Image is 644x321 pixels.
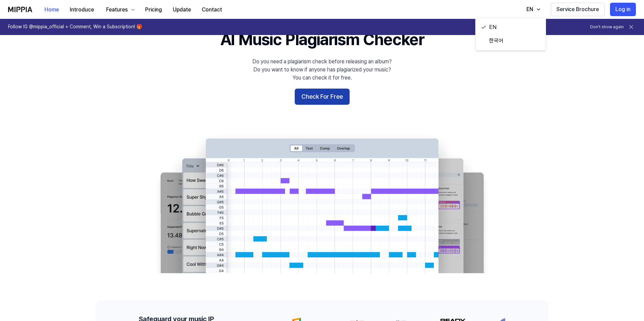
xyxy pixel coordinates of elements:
[520,3,545,16] button: EN
[551,3,605,16] button: Service Brochure
[39,0,64,19] a: Home
[147,132,497,273] img: main Image
[196,3,227,17] button: Contact
[590,24,624,30] button: Don't show again
[252,58,392,82] div: Do you need a plagiarism check before releasing an album? Do you want to know if anyone has plagi...
[295,89,350,105] button: Check For Free
[167,3,196,17] button: Update
[220,28,424,51] h1: AI Music Plagiarism Checker
[8,24,142,30] h1: Follow IG @mippia_official + Comment, Win a Subscription! 🎁
[39,3,64,17] button: Home
[167,0,196,19] a: Update
[99,3,140,17] button: Features
[64,3,99,17] button: Introduce
[478,34,543,47] a: 한국어
[105,6,129,14] div: Features
[610,3,636,16] button: Log in
[525,5,535,13] div: EN
[478,21,543,34] a: EN
[140,3,167,17] button: Pricing
[8,7,32,12] img: logo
